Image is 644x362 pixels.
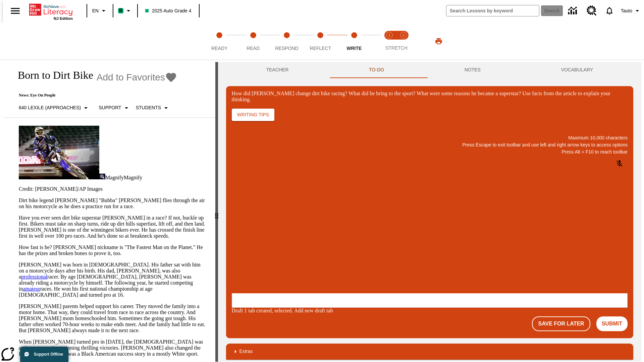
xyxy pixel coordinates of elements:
[3,5,98,17] body: How did Stewart change dirt bike racing? What did he bring to the sport? What were some reasons h...
[20,347,68,362] button: Support Offline
[23,286,40,292] a: amateur
[385,45,408,51] span: STRETCH
[335,23,374,60] button: Write step 5 of 5
[3,62,215,358] div: reading
[601,2,618,19] a: Notifications
[211,46,227,51] span: Ready
[99,104,121,111] p: Support
[247,46,260,51] span: Read
[232,90,628,103] div: How did [PERSON_NAME] change dirt bike racing? What did he bring to the sport? What were some rea...
[19,303,207,334] p: [PERSON_NAME] parents helped support his career. They moved the family into a motor home. That wa...
[11,93,177,98] p: News: Eye On People
[5,1,25,21] button: Open side menu
[97,72,165,83] span: Add to Favorites
[19,339,207,357] p: When [PERSON_NAME] turned pro in [DATE], the [DEMOGRAPHIC_DATA] was an instant , winning thrillin...
[115,5,135,17] button: Boost Class color is mint green. Change class color
[301,23,340,60] button: Reflect step 4 of 5
[583,2,601,20] a: Resource Center, Will open in new tab
[232,109,274,121] button: Writing Tips
[621,7,632,14] span: Tauto
[521,62,633,78] button: VOCABULARY
[119,6,122,15] span: B
[19,186,207,192] p: Credit: [PERSON_NAME]/AP Images
[310,46,331,51] span: Reflect
[532,316,590,331] button: Save For Later
[19,262,207,298] p: [PERSON_NAME] was born in [DEMOGRAPHIC_DATA]. His father sat with him on a motorcycle days after ...
[92,7,99,14] span: EN
[232,308,628,314] div: Draft 1 tab created, selected. Add new draft tab
[19,104,81,111] p: 640 Lexile (Approaches)
[388,34,390,37] text: 1
[218,62,641,362] div: activity
[19,197,207,209] p: Dirt bike legend [PERSON_NAME] "Bubba" [PERSON_NAME] flies through the air on his motorcycle as h...
[200,23,239,60] button: Ready step 1 of 5
[346,46,362,51] span: Write
[394,23,413,60] button: Stretch Respond step 2 of 2
[19,215,207,239] p: Have you ever seen dirt bike superstar [PERSON_NAME] in a race? If not, buckle up first. Bikers m...
[424,62,521,78] button: NOTES
[19,244,207,256] p: How fast is he? [PERSON_NAME] nickname is "The Fastest Man on the Planet." He has the prizes and ...
[380,23,399,60] button: Stretch Read step 1 of 2
[3,5,98,17] p: One change [PERSON_NAME] brought to dirt bike racing was…
[54,16,73,20] span: NJ Edition
[233,23,272,60] button: Read step 2 of 5
[329,62,424,78] button: TO-DO
[97,71,177,83] button: Add to Favorites - Born to Dirt Bike
[446,5,539,16] input: search field
[611,156,628,172] button: Click to activate and allow voice recognition
[11,69,93,81] h1: Born to Dirt Bike
[428,35,449,47] button: Print
[40,345,60,351] a: sensation
[402,34,404,37] text: 2
[226,62,329,78] button: Teacher
[21,274,47,280] a: professional
[226,62,633,78] div: Instructional Panel Tabs
[133,102,173,114] button: Select Student
[89,5,111,17] button: Language: EN, Select a language
[232,141,628,148] p: Press Escape to exit toolbar and use left and right arrow keys to access options
[105,175,124,180] span: Magnify
[239,348,253,355] p: Extras
[618,5,644,17] button: Profile/Settings
[124,175,142,180] span: Magnify
[16,102,93,114] button: Select Lexile, 640 Lexile (Approaches)
[596,316,628,331] button: Submit
[29,2,73,20] div: Home
[19,126,99,179] img: Motocross racer James Stewart flies through the air on his dirt bike.
[136,104,161,111] p: Students
[96,102,133,114] button: Scaffolds, Support
[564,2,583,20] a: Data Center
[232,134,628,141] p: Maximum 10,000 characters
[34,352,63,357] span: Support Offline
[226,344,633,360] div: Extras
[275,46,298,51] span: Respond
[267,23,306,60] button: Respond step 3 of 5
[145,7,192,14] span: 2025 Auto Grade 4
[232,148,628,156] p: Press Alt + F10 to reach toolbar
[215,62,218,362] div: Press Enter or Spacebar and then press right and left arrow keys to move the slider
[99,174,105,179] img: Magnify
